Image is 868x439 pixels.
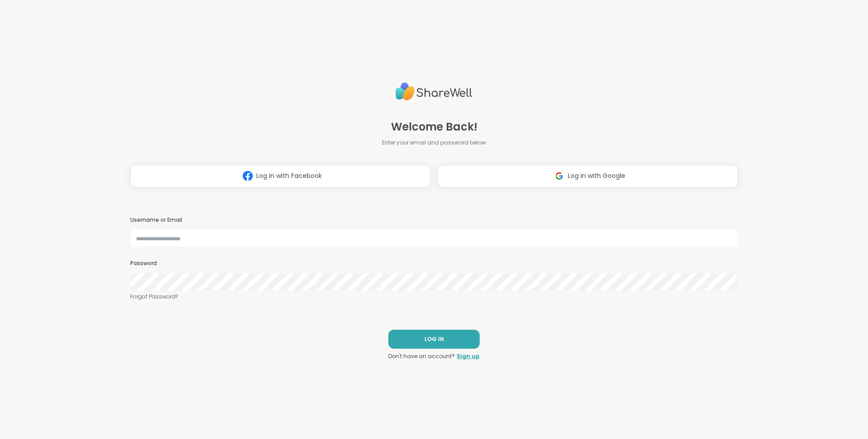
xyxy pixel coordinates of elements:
button: LOG IN [388,330,480,349]
span: Don't have an account? [388,352,455,360]
img: ShareWell Logo [396,79,472,104]
img: ShareWell Logomark [239,168,256,184]
span: Welcome Back! [391,119,477,135]
h3: Password [130,260,738,267]
button: Log in with Google [438,165,738,187]
span: Log in with Facebook [256,171,322,181]
a: Sign up [457,352,480,360]
span: LOG IN [425,335,444,343]
a: Forgot Password? [130,293,738,301]
h3: Username or Email [130,216,738,224]
span: Enter your email and password below [382,139,486,147]
span: Log in with Google [568,171,625,181]
img: ShareWell Logomark [551,168,568,184]
button: Log in with Facebook [130,165,430,187]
